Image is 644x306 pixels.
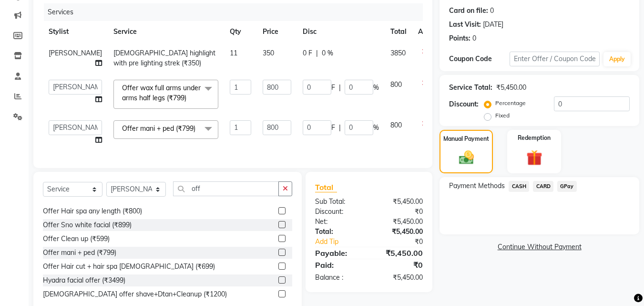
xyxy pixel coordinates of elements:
div: Paid: [308,259,369,271]
th: Action [412,21,444,42]
div: ₹0 [369,207,430,217]
span: 11 [230,49,237,57]
span: 0 % [322,48,333,58]
span: % [373,83,379,93]
span: % [373,123,379,133]
th: Service [108,21,224,42]
div: Card on file: [449,6,488,16]
div: Offer Hair spa any length (₹800) [43,206,142,216]
label: Redemption [518,134,551,142]
div: ₹5,450.00 [496,83,526,93]
img: _gift.svg [521,148,547,168]
th: Stylist [43,21,108,42]
div: Services [44,3,430,21]
span: | [339,83,341,93]
div: Discount: [449,99,479,109]
span: 800 [390,80,402,89]
div: Hyadra facial offer (₹3499) [43,275,125,285]
span: 0 F [303,48,312,58]
label: Percentage [495,99,526,107]
span: Payment Methods [449,181,505,191]
span: CARD [533,181,553,192]
a: Add Tip [308,237,379,247]
div: Coupon Code [449,54,509,64]
div: ₹5,450.00 [369,197,430,207]
th: Price [257,21,297,42]
span: F [331,123,335,133]
div: ₹0 [369,259,430,271]
div: Offer Hair cut + hair spa [DEMOGRAPHIC_DATA] (₹699) [43,262,215,272]
div: Points: [449,33,470,43]
div: Offer mani + ped (₹799) [43,248,116,258]
div: ₹5,450.00 [369,217,430,227]
span: F [331,83,335,93]
div: Last Visit: [449,20,481,30]
div: 0 [472,33,476,43]
div: Discount: [308,207,369,217]
input: Enter Offer / Coupon Code [510,52,600,66]
button: Apply [603,52,631,66]
label: Fixed [495,111,510,120]
input: Search or Scan [173,181,279,196]
div: Offer Sno white facial (₹899) [43,220,132,230]
div: ₹5,450.00 [369,247,430,259]
span: [PERSON_NAME] [49,49,102,57]
div: 0 [490,6,494,16]
span: [DEMOGRAPHIC_DATA] highlight with pre lighting strek (₹350) [113,49,215,67]
div: ₹5,450.00 [369,227,430,237]
th: Total [385,21,412,42]
span: Offer wax full arms under arms half legs (₹799) [122,84,201,102]
th: Qty [224,21,257,42]
a: Continue Without Payment [441,242,637,252]
div: Payable: [308,247,369,259]
div: Total: [308,227,369,237]
span: Total [315,182,337,192]
span: 800 [390,121,402,129]
span: GPay [557,181,577,192]
div: Service Total: [449,83,492,93]
div: [DATE] [483,20,503,30]
span: | [316,48,318,58]
span: 3850 [390,49,406,57]
label: Manual Payment [443,135,489,143]
div: ₹5,450.00 [369,273,430,283]
div: [DEMOGRAPHIC_DATA] offer shave+Dtan+Cleanup (₹1200) [43,289,227,299]
span: 350 [263,49,274,57]
span: Offer mani + ped (₹799) [122,124,195,133]
span: | [339,123,341,133]
a: x [195,124,200,133]
div: ₹0 [379,237,430,247]
div: Balance : [308,273,369,283]
span: CASH [509,181,529,192]
img: _cash.svg [454,149,479,166]
div: Sub Total: [308,197,369,207]
th: Disc [297,21,385,42]
div: Offer Clean up (₹599) [43,234,110,244]
div: Net: [308,217,369,227]
a: x [186,94,191,102]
